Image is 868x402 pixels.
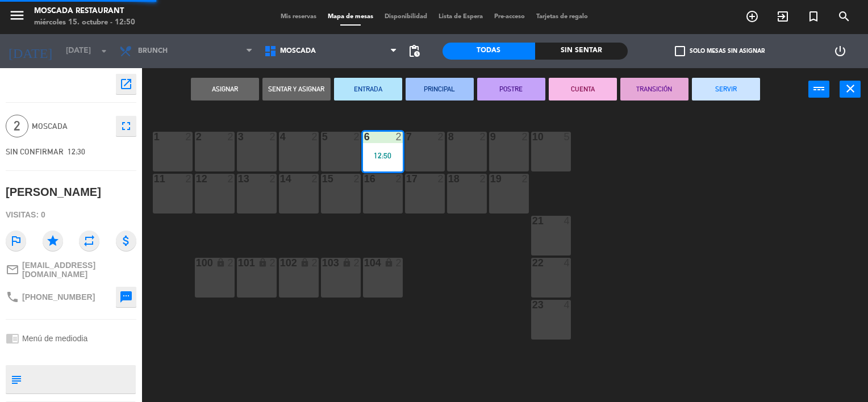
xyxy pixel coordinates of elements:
div: 101 [238,258,239,268]
div: 100 [196,258,197,268]
div: Todas [443,43,535,60]
div: 16 [364,174,365,184]
div: 2 [479,174,486,184]
div: 12:50 [363,152,403,160]
div: 2 [479,132,486,142]
div: miércoles 15. octubre - 12:50 [34,17,135,28]
div: 22 [532,258,533,268]
div: 6 [364,132,365,142]
i: phone [6,290,19,304]
i: attach_money [116,231,136,251]
button: fullscreen [116,116,136,136]
div: 2 [227,174,234,184]
span: SIN CONFIRMAR [6,147,64,156]
i: sms [119,290,133,304]
div: 2 [521,174,528,184]
div: 102 [280,258,281,268]
button: CUENTA [549,78,617,101]
div: 2 [185,132,192,142]
div: 12 [196,174,197,184]
div: 2 [395,174,402,184]
button: ENTRADA [334,78,402,101]
i: fullscreen [119,119,133,133]
div: 2 [353,258,360,268]
div: 13 [238,174,239,184]
div: 2 [521,132,528,142]
div: 2 [269,174,276,184]
i: lock [258,258,268,267]
button: PRINCIPAL [406,78,474,101]
div: Sin sentar [535,43,628,60]
span: [PHONE_NUMBER] [22,292,95,301]
a: mail_outline[EMAIL_ADDRESS][DOMAIN_NAME] [6,261,136,279]
button: TRANSICIÓN [620,78,688,101]
div: 2 [395,132,402,142]
button: close [840,81,861,98]
i: lock [384,258,394,267]
span: Tarjetas de regalo [531,14,594,20]
div: 3 [238,132,239,142]
span: [EMAIL_ADDRESS][DOMAIN_NAME] [22,261,136,279]
i: outlined_flag [6,231,26,251]
div: 2 [353,132,360,142]
i: turned_in_not [807,10,820,23]
i: arrow_drop_down [97,44,111,58]
i: repeat [79,231,99,251]
button: SERVIR [692,78,760,101]
div: 19 [490,174,491,184]
div: 2 [269,132,276,142]
div: 103 [322,258,323,268]
i: lock [216,258,226,267]
span: Pre-acceso [489,14,531,20]
div: 2 [196,132,197,142]
div: 2 [395,258,402,268]
div: 5 [322,132,323,142]
i: menu [9,7,26,24]
div: Visitas: 0 [6,205,136,225]
button: Asignar [191,78,259,101]
div: 10 [532,132,533,142]
i: mail_outline [6,263,19,277]
div: [PERSON_NAME] [6,183,101,202]
div: 14 [280,174,281,184]
i: exit_to_app [776,10,790,23]
div: 4 [564,216,570,226]
div: 2 [353,174,360,184]
div: 4 [564,258,570,268]
span: Moscada [280,47,316,55]
i: lock [300,258,310,267]
div: 15 [322,174,323,184]
div: 2 [437,132,444,142]
div: 2 [437,174,444,184]
i: add_circle_outline [745,10,759,23]
div: Moscada Restaurant [34,6,135,17]
span: Brunch [138,47,168,55]
div: 104 [364,258,365,268]
span: Menú de mediodia [22,334,87,343]
span: check_box_outline_blank [675,46,685,56]
i: star [43,231,63,251]
i: subject [10,373,22,386]
i: lock [342,258,352,267]
i: power_input [812,82,826,95]
i: close [844,82,857,95]
span: pending_actions [407,44,421,58]
div: 4 [564,300,570,310]
span: Mis reservas [275,14,322,20]
span: Lista de Espera [433,14,489,20]
div: 2 [227,258,234,268]
div: 4 [280,132,281,142]
label: Solo mesas sin asignar [675,46,765,56]
div: 2 [185,174,192,184]
button: POSTRE [477,78,545,101]
button: power_input [808,81,829,98]
div: 2 [269,258,276,268]
span: Mapa de mesas [322,14,379,20]
div: 23 [532,300,533,310]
